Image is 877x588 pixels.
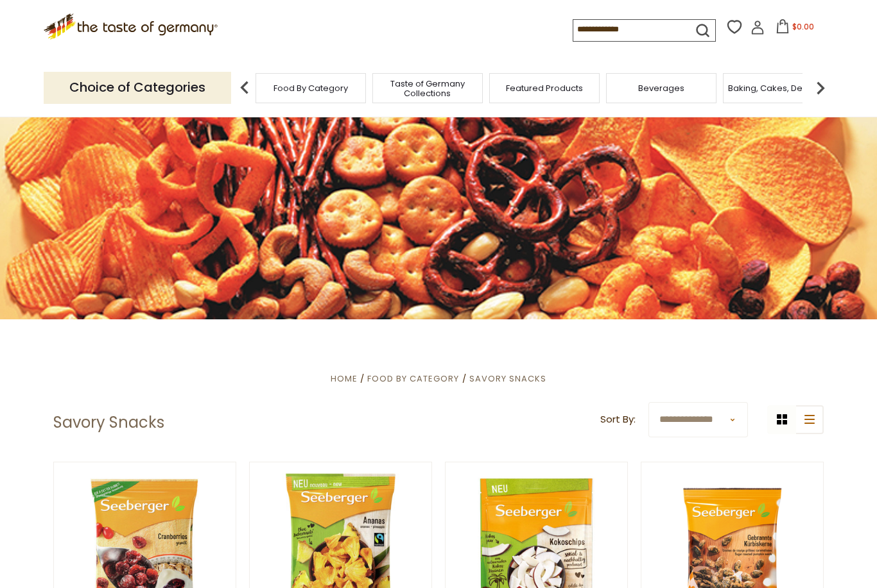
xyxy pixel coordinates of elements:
a: Beverages [638,83,684,93]
a: Baking, Cakes, Desserts [728,83,828,93]
a: Food By Category [274,83,348,93]
img: next arrow [808,75,833,101]
a: Savory Snacks [469,373,546,385]
a: Featured Products [506,83,583,93]
label: Sort By: [600,412,636,428]
button: $0.00 [767,19,822,38]
a: Home [331,373,358,385]
a: Food By Category [367,373,459,385]
span: $0.00 [792,21,814,32]
a: Taste of Germany Collections [376,79,479,98]
p: Choice of Categories [44,72,231,103]
img: previous arrow [232,75,257,101]
h1: Savory Snacks [53,413,164,432]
